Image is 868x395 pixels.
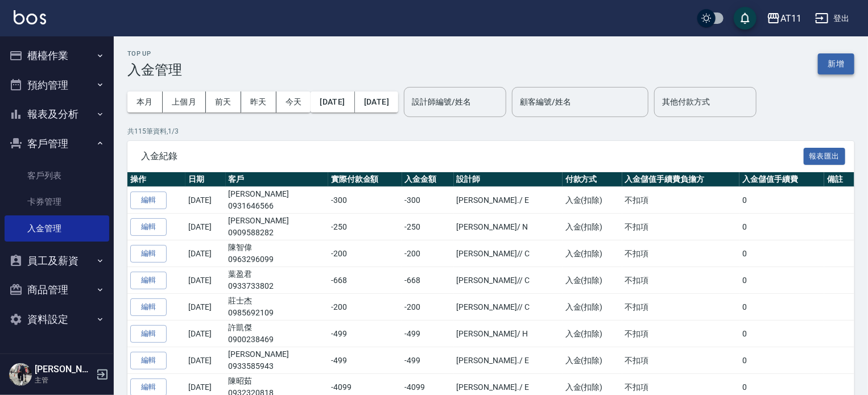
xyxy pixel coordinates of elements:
[563,294,622,321] td: 入金(扣除)
[5,275,109,305] button: 商品管理
[5,99,109,129] button: 報表及分析
[229,334,325,346] p: 0900238469
[185,172,225,187] th: 日期
[454,172,563,187] th: 設計師
[402,240,454,267] td: -200
[622,172,740,187] th: 入金儲值手續費負擔方
[454,267,563,294] td: [PERSON_NAME]/ / C
[622,214,740,240] td: 不扣項
[739,267,824,294] td: 0
[185,294,225,321] td: [DATE]
[622,294,740,321] td: 不扣項
[130,298,167,316] button: 編輯
[454,240,563,267] td: [PERSON_NAME]/ / C
[5,163,109,189] a: 客戶列表
[5,129,109,159] button: 客戶管理
[824,172,854,187] th: 備註
[328,267,402,294] td: -668
[206,92,241,113] button: 前天
[130,218,167,236] button: 編輯
[622,347,740,374] td: 不扣項
[185,347,225,374] td: [DATE]
[229,307,325,319] p: 0985692109
[563,187,622,214] td: 入金(扣除)
[127,92,163,113] button: 本月
[130,245,167,263] button: 編輯
[127,62,182,78] h3: 入金管理
[454,347,563,374] td: [PERSON_NAME]. / E
[163,92,206,113] button: 上個月
[402,321,454,347] td: -499
[130,352,167,369] button: 編輯
[563,321,622,347] td: 入金(扣除)
[818,53,854,74] button: 新增
[9,363,32,386] img: Person
[328,294,402,321] td: -200
[229,227,325,239] p: 0909588282
[185,321,225,347] td: [DATE]
[739,240,824,267] td: 0
[563,267,622,294] td: 入金(扣除)
[563,172,622,187] th: 付款方式
[328,240,402,267] td: -200
[622,240,740,267] td: 不扣項
[141,151,804,162] span: 入金紀錄
[226,347,328,374] td: [PERSON_NAME]
[311,92,354,113] button: [DATE]
[563,214,622,240] td: 入金(扣除)
[14,10,46,24] img: Logo
[811,8,854,29] button: 登出
[185,267,225,294] td: [DATE]
[130,192,167,209] button: 編輯
[402,187,454,214] td: -300
[130,272,167,289] button: 編輯
[454,214,563,240] td: [PERSON_NAME] / N
[226,214,328,240] td: [PERSON_NAME]
[226,240,328,267] td: 陳智偉
[328,347,402,374] td: -499
[563,347,622,374] td: 入金(扣除)
[739,214,824,240] td: 0
[402,267,454,294] td: -668
[734,7,757,30] button: save
[739,172,824,187] th: 入金儲值手續費
[622,187,740,214] td: 不扣項
[328,187,402,214] td: -300
[226,172,328,187] th: 客戶
[454,294,563,321] td: [PERSON_NAME]/ / C
[127,50,182,57] h2: Top Up
[35,375,93,385] p: 主管
[229,253,325,265] p: 0963296099
[5,305,109,334] button: 資料設定
[402,294,454,321] td: -200
[328,321,402,347] td: -499
[563,240,622,267] td: 入金(扣除)
[328,214,402,240] td: -250
[229,280,325,292] p: 0933733802
[185,214,225,240] td: [DATE]
[804,148,846,165] button: 報表匯出
[402,347,454,374] td: -499
[622,267,740,294] td: 不扣項
[739,347,824,374] td: 0
[226,321,328,347] td: 許凱傑
[127,172,185,187] th: 操作
[804,150,846,161] a: 報表匯出
[402,214,454,240] td: -250
[276,92,311,113] button: 今天
[739,187,824,214] td: 0
[229,200,325,212] p: 0931646566
[818,58,854,69] a: 新增
[5,41,109,70] button: 櫃檯作業
[5,189,109,215] a: 卡券管理
[226,187,328,214] td: [PERSON_NAME]
[454,187,563,214] td: [PERSON_NAME]. / E
[241,92,276,113] button: 昨天
[130,325,167,343] button: 編輯
[355,92,398,113] button: [DATE]
[454,321,563,347] td: [PERSON_NAME] / H
[5,215,109,242] a: 入金管理
[185,187,225,214] td: [DATE]
[762,7,806,30] button: AT11
[622,321,740,347] td: 不扣項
